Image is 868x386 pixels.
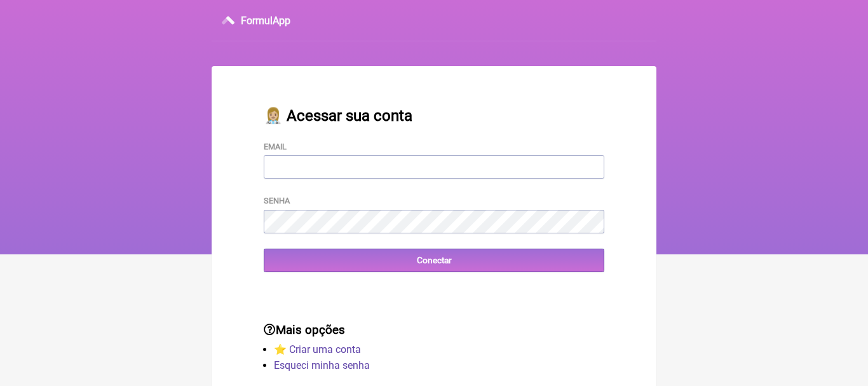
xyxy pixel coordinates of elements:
h3: Mais opções [264,323,604,337]
h3: FormulApp [241,15,290,27]
label: Senha [264,196,290,205]
a: ⭐️ Criar uma conta [274,343,361,355]
input: Conectar [264,249,604,272]
label: Email [264,142,287,151]
h2: 👩🏼‍⚕️ Acessar sua conta [264,107,604,125]
a: Esqueci minha senha [274,359,370,371]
